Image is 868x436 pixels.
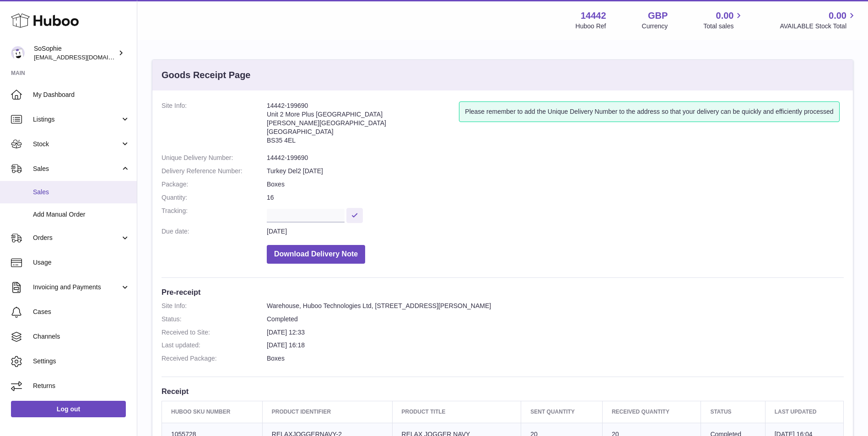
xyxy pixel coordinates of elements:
[267,167,844,175] dd: Turkey Del2 [DATE]
[34,44,116,62] div: SoSophie
[162,401,263,423] th: Huboo SKU Number
[33,90,130,99] span: My Dashboard
[703,10,744,31] a: 0.00 Total sales
[765,401,843,423] th: Last updated
[162,207,267,223] dt: Tracking:
[267,315,844,324] dd: Completed
[703,22,744,31] span: Total sales
[829,10,846,22] span: 0.00
[33,332,130,341] span: Channels
[262,401,392,423] th: Product Identifier
[581,10,606,22] strong: 14442
[33,210,130,219] span: Add Manual Order
[267,328,844,337] dd: [DATE] 12:33
[267,101,459,149] address: 14442-199690 Unit 2 More Plus [GEOGRAPHIC_DATA] [PERSON_NAME][GEOGRAPHIC_DATA] [GEOGRAPHIC_DATA] ...
[11,46,25,60] img: internalAdmin-14442@internal.huboo.com
[33,115,120,124] span: Listings
[602,401,701,423] th: Received Quantity
[33,258,130,267] span: Usage
[459,101,839,122] div: Please remember to add the Unique Delivery Number to the address so that your delivery can be qui...
[34,53,135,61] span: [EMAIL_ADDRESS][DOMAIN_NAME]
[162,154,267,162] dt: Unique Delivery Number:
[162,354,267,363] dt: Received Package:
[648,10,668,22] strong: GBP
[162,386,844,396] h3: Receipt
[780,10,857,31] a: 0.00 AVAILABLE Stock Total
[33,165,120,173] span: Sales
[162,180,267,189] dt: Package:
[701,401,765,423] th: Status
[162,341,267,350] dt: Last updated:
[576,22,606,31] div: Huboo Ref
[267,302,844,310] dd: Warehouse, Huboo Technologies Ltd, [STREET_ADDRESS][PERSON_NAME]
[33,188,130,197] span: Sales
[267,180,844,189] dd: Boxes
[267,354,844,363] dd: Boxes
[11,401,126,417] a: Log out
[162,315,267,324] dt: Status:
[267,154,844,162] dd: 14442-199690
[33,283,120,292] span: Invoicing and Payments
[33,357,130,366] span: Settings
[162,193,267,202] dt: Quantity:
[162,227,267,236] dt: Due date:
[392,401,521,423] th: Product title
[642,22,668,31] div: Currency
[162,302,267,310] dt: Site Info:
[33,234,120,242] span: Orders
[162,287,844,297] h3: Pre-receipt
[33,382,130,390] span: Returns
[33,140,120,149] span: Stock
[33,308,130,316] span: Cases
[267,341,844,350] dd: [DATE] 16:18
[267,193,844,202] dd: 16
[716,10,734,22] span: 0.00
[162,167,267,175] dt: Delivery Reference Number:
[267,227,844,236] dd: [DATE]
[162,328,267,337] dt: Received to Site:
[162,69,251,81] h3: Goods Receipt Page
[267,245,365,264] button: Download Delivery Note
[521,401,603,423] th: Sent Quantity
[780,22,857,31] span: AVAILABLE Stock Total
[162,101,267,149] dt: Site Info:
